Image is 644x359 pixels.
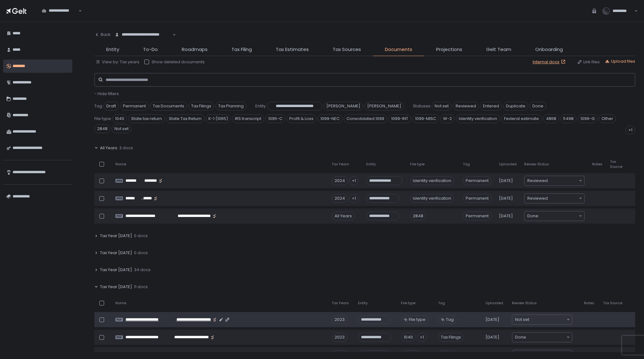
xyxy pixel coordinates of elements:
[276,46,309,53] span: Tax Estimates
[413,103,430,109] span: Statuses
[512,333,572,342] div: Search for option
[548,195,578,202] input: Search for option
[100,250,132,256] span: Tax Year [DATE]
[515,316,529,323] span: Not set
[625,126,635,134] div: +1
[525,176,584,185] div: Search for option
[603,301,622,305] span: Tax Source
[525,211,584,221] div: Search for option
[134,233,148,239] span: 0 docs
[265,114,285,123] span: 1095-C
[438,333,464,342] span: Tax Filings
[100,233,132,239] span: Tax Year [DATE]
[605,59,635,64] div: Upload files
[255,103,266,109] span: Entity
[112,114,127,123] span: 1040
[410,194,454,203] div: Identity verification
[527,213,538,219] span: Done
[332,315,347,324] div: 2023
[527,195,548,202] span: Reviewed
[533,59,567,65] a: Internal docs
[364,102,404,111] span: [PERSON_NAME]
[100,284,132,290] span: Tax Year [DATE]
[94,91,119,97] button: - Hide filters
[529,352,566,358] input: Search for option
[512,315,572,324] div: Search for option
[410,162,425,167] span: File type
[453,102,479,111] span: Reviewed
[358,301,368,305] span: Entity
[134,284,148,290] span: 11 docs
[100,145,117,151] span: All Years
[486,301,503,305] span: Uploaded
[438,301,445,305] span: Tag
[592,162,602,167] span: Notes
[584,301,594,305] span: Notes
[440,114,455,123] span: W-2
[332,212,355,220] div: All Years
[100,267,132,273] span: Tax Year [DATE]
[599,114,616,123] span: Other
[436,46,462,53] span: Projections
[286,114,316,123] span: Profit & Loss
[94,103,102,109] span: Tag
[96,59,139,65] div: View by: Tax years
[106,46,119,53] span: Entity
[486,46,511,53] span: Gelt Team
[215,102,247,111] span: Tax Planning
[38,4,82,18] div: Search for option
[527,178,548,184] span: Reviewed
[463,194,491,203] span: Permanent
[515,334,526,340] span: Done
[524,162,549,167] span: Review Status
[525,194,584,203] div: Search for option
[512,301,537,305] span: Review Status
[94,28,111,41] button: Back
[463,162,470,167] span: Tag
[501,114,542,123] span: Federal estimate
[446,317,454,322] span: Tag
[332,301,349,305] span: Tax Years
[410,176,454,185] div: Identity verification
[463,176,491,185] span: Permanent
[538,213,578,219] input: Search for option
[499,213,513,219] span: [DATE]
[349,176,359,185] div: +1
[577,59,600,65] button: Link files
[366,162,376,167] span: Entity
[480,102,502,111] span: Entered
[610,159,624,169] span: Tax Source
[499,162,517,167] span: Uploaded
[560,114,576,123] span: 5498
[401,333,416,342] div: 1040
[94,116,111,122] span: File type
[486,334,499,340] span: [DATE]
[94,32,111,37] div: Back
[182,46,208,53] span: Roadmaps
[111,28,176,42] div: Search for option
[530,102,546,111] span: Done
[115,301,126,305] span: Name
[529,316,566,323] input: Search for option
[115,162,126,167] span: Name
[543,114,559,123] span: 4868
[332,194,348,203] div: 2024
[388,114,411,123] span: 1099-INT
[349,194,359,203] div: +1
[188,102,214,111] span: Tax Filings
[120,102,149,111] span: Permanent
[410,212,426,220] div: 2848
[535,46,563,53] span: Onboarding
[499,178,513,184] span: [DATE]
[409,317,425,322] span: File type
[486,317,499,322] span: [DATE]
[344,114,387,123] span: Consolidated 1099
[324,102,363,111] span: [PERSON_NAME]
[401,301,415,305] span: File type
[526,334,566,340] input: Search for option
[463,212,491,220] span: Permanent
[417,333,427,342] div: +1
[332,162,349,167] span: Tax Years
